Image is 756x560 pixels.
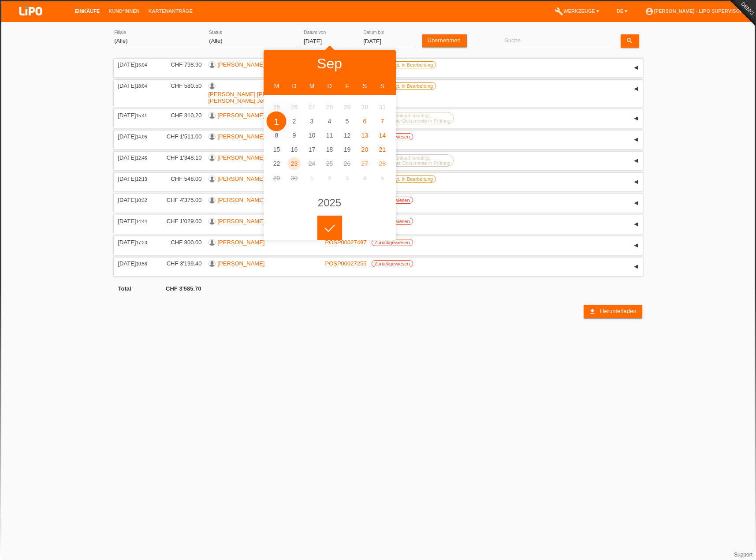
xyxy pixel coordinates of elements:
[136,198,147,203] span: 10:32
[372,112,454,124] label: Einkauf bestätigt, eingereichte Dokumente in Prüfung
[209,91,304,104] a: [PERSON_NAME] [PERSON_NAME] [PERSON_NAME] Jet
[629,175,643,189] div: auf-/zuklappen
[629,61,643,75] div: auf-/zuklappen
[118,218,153,224] div: [DATE]
[71,8,104,14] a: Einkäufe
[118,260,153,267] div: [DATE]
[166,285,201,292] b: CHF 3'585.70
[160,82,202,89] div: CHF 580.50
[136,63,147,67] span: 16:04
[118,82,153,89] div: [DATE]
[218,133,313,140] a: [PERSON_NAME] [PERSON_NAME]
[136,134,147,139] span: 14:05
[626,37,633,44] i: search
[160,112,202,119] div: CHF 310.20
[144,8,197,14] a: Kartenanträge
[641,8,752,14] a: account_circle[PERSON_NAME] - LIPO Supervisor ▾
[118,133,153,140] div: [DATE]
[160,260,202,267] div: CHF 3'199.40
[136,177,147,182] span: 12:13
[118,154,153,161] div: [DATE]
[118,175,153,182] div: [DATE]
[629,82,643,96] div: auf-/zuklappen
[136,261,147,266] span: 10:58
[136,240,147,245] span: 17:23
[218,154,265,161] a: [PERSON_NAME]
[118,285,131,292] b: Total
[612,8,632,14] a: DE ▾
[372,260,413,267] label: Zurückgewiesen
[118,197,153,203] div: [DATE]
[372,61,436,68] label: Unbestätigt, in Bearbeitung
[629,112,643,125] div: auf-/zuklappen
[645,7,654,16] i: account_circle
[218,260,265,267] a: [PERSON_NAME]
[317,56,342,71] div: Sep
[422,34,467,47] a: Übernehmen
[629,239,643,252] div: auf-/zuklappen
[584,305,642,318] a: download Herunterladen
[118,112,153,119] div: [DATE]
[160,61,202,68] div: CHF 798.90
[218,239,265,246] a: [PERSON_NAME]
[136,219,147,224] span: 14:44
[629,218,643,231] div: auf-/zuklappen
[118,239,153,246] div: [DATE]
[325,239,367,246] a: POSP00027497
[629,260,643,273] div: auf-/zuklappen
[218,175,313,182] a: [PERSON_NAME] [PERSON_NAME]
[325,260,367,267] a: POSP00027255
[589,308,596,315] i: download
[629,197,643,210] div: auf-/zuklappen
[136,113,147,118] span: 15:41
[118,61,153,68] div: [DATE]
[218,61,265,68] a: [PERSON_NAME]
[160,239,202,246] div: CHF 800.00
[372,154,454,167] label: Einkauf bestätigt, eingereichte Dokumente in Prüfung
[160,154,202,161] div: CHF 1'348.10
[600,308,636,314] span: Herunterladen
[218,218,265,224] a: [PERSON_NAME]
[104,8,144,14] a: Kund*innen
[136,84,147,89] span: 18:04
[160,175,202,182] div: CHF 548.00
[372,239,413,246] label: Zurückgewiesen
[218,197,265,203] a: [PERSON_NAME]
[218,112,265,119] a: [PERSON_NAME]
[629,154,643,168] div: auf-/zuklappen
[160,218,202,224] div: CHF 1'029.00
[318,198,341,208] div: 2025
[160,133,202,140] div: CHF 1'511.00
[9,18,53,25] a: LIPO pay
[372,175,436,183] label: Unbestätigt, in Bearbeitung
[160,197,202,203] div: CHF 4'375.00
[734,552,752,558] a: Support
[136,156,147,161] span: 12:46
[621,34,639,48] a: search
[629,133,643,146] div: auf-/zuklappen
[550,8,603,14] a: buildWerkzeuge ▾
[372,82,436,90] label: Unbestätigt, in Bearbeitung
[555,7,563,16] i: build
